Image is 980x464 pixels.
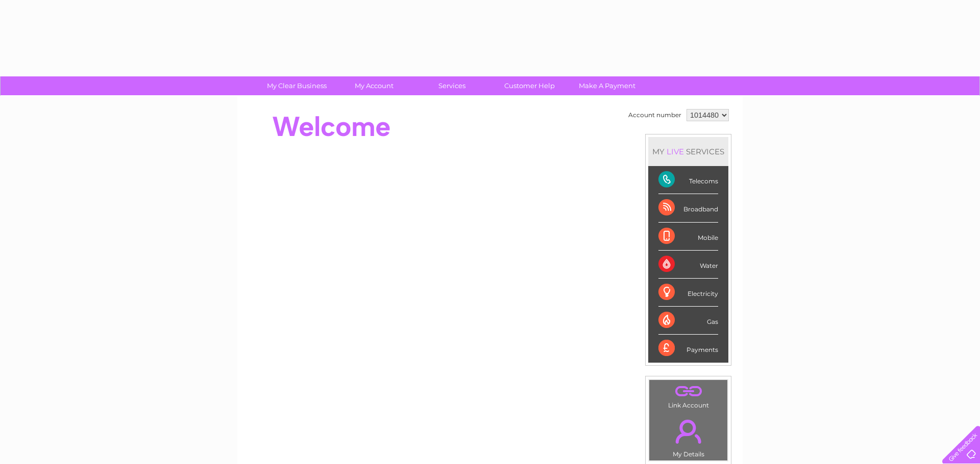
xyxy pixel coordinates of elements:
[652,383,725,400] a: .
[658,194,718,222] div: Broadband
[665,147,686,156] div: LIVE
[658,279,718,307] div: Electricity
[658,223,718,251] div: Mobile
[332,76,416,95] a: My Account
[648,137,728,166] div: MY SERVICES
[649,411,728,461] td: My Details
[658,335,718,362] div: Payments
[255,76,339,95] a: My Clear Business
[658,251,718,279] div: Water
[626,106,684,124] td: Account number
[410,76,494,95] a: Services
[658,166,718,194] div: Telecoms
[652,414,725,449] a: .
[487,76,572,95] a: Customer Help
[658,307,718,335] div: Gas
[649,379,728,412] td: Link Account
[565,76,649,95] a: Make A Payment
